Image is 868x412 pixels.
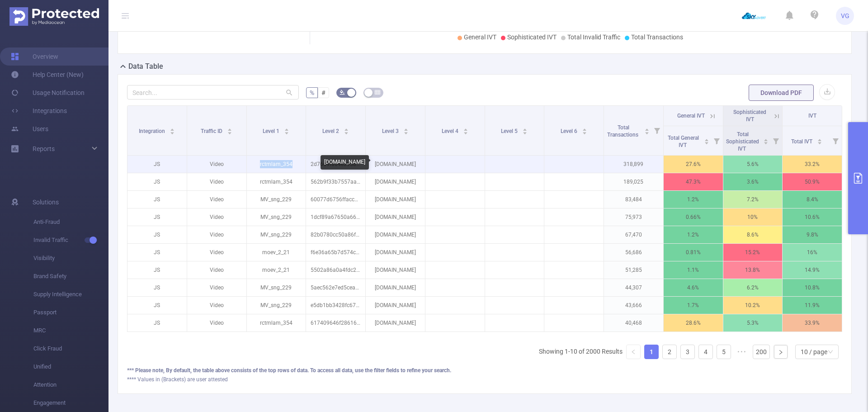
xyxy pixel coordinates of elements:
a: 3 [681,345,694,359]
a: Usage Notification [11,84,85,102]
h2: Data Table [128,61,163,72]
p: 6.2% [723,279,783,296]
li: Next Page [774,345,788,359]
p: 8.4% [783,191,842,208]
i: icon: caret-up [644,127,649,130]
p: 83,484 [604,191,663,208]
p: MV_sng_229 [247,191,306,208]
p: Video [187,279,246,296]
p: MV_sng_229 [247,297,306,314]
span: Unified [33,358,108,376]
span: General IVT [677,113,705,119]
p: [DOMAIN_NAME] [366,156,425,173]
span: Level 2 [322,128,340,134]
li: 200 [753,345,770,359]
p: 9.8% [783,226,842,243]
p: 1dcf89a67650a66a6dc6711334f54dc0 [306,208,365,226]
i: icon: caret-down [817,141,822,143]
a: Help Center (New) [11,66,84,84]
span: Reports [33,145,55,152]
p: [DOMAIN_NAME] [366,297,425,314]
div: *** Please note, By default, the table above consists of the top rows of data. To access all data... [127,366,842,374]
p: Video [187,156,246,173]
div: Sort [344,127,349,133]
p: 1.1% [664,261,723,279]
i: icon: caret-down [704,141,709,143]
span: Traffic ID [201,128,224,134]
div: [DOMAIN_NAME] [321,155,369,170]
p: JS [127,244,187,261]
p: [DOMAIN_NAME] [366,173,425,190]
p: moev_2_21 [247,244,306,261]
a: 200 [753,345,769,359]
p: Video [187,208,246,226]
p: Video [187,173,246,190]
p: 10.2% [723,297,783,314]
p: 1.2% [664,191,723,208]
span: Sophisticated IVT [507,33,557,41]
span: Level 5 [501,128,519,134]
p: 318,899 [604,156,663,173]
div: Sort [403,127,409,133]
p: 14.9% [783,261,842,279]
i: icon: caret-down [764,141,769,143]
span: Anti-Fraud [33,213,108,231]
i: Filter menu [829,126,842,155]
span: Total Transactions [631,33,683,41]
p: 4.6% [664,279,723,296]
i: icon: caret-down [344,131,349,133]
li: Previous Page [626,345,641,359]
p: JS [127,297,187,314]
p: 27.6% [664,156,723,173]
span: # [321,89,325,96]
p: JS [127,261,187,279]
p: 0.81% [664,244,723,261]
p: 617409646f286165ed0af17963f0e155 [306,314,365,331]
div: Sort [227,127,232,133]
span: ••• [735,345,749,359]
p: f6e36a65b7d574c76be41a941f84875e [306,244,365,261]
p: 10.8% [783,279,842,296]
p: MV_sng_229 [247,226,306,243]
p: 5aec562e7ed5cea18795d81a469b6852 [306,279,365,296]
div: Sort [704,137,709,143]
div: Sort [763,137,769,143]
p: 75,973 [604,208,663,226]
div: Sort [284,127,289,133]
p: 1.2% [664,226,723,243]
i: icon: right [778,350,783,355]
span: Invalid Traffic [33,231,108,249]
i: icon: caret-up [344,127,349,130]
p: 10.6% [783,208,842,226]
p: [DOMAIN_NAME] [366,314,425,331]
span: Level 4 [442,128,460,134]
i: icon: caret-down [644,131,649,133]
p: rctmlam_354 [247,173,306,190]
p: moev_2_21 [247,261,306,279]
span: Brand Safety [33,267,108,285]
p: Video [187,244,246,261]
a: Integrations [11,102,67,120]
p: 15.2% [723,244,783,261]
i: icon: caret-down [227,131,232,133]
img: Protected Media [9,7,99,26]
span: Click Fraud [33,340,108,358]
p: [DOMAIN_NAME] [366,279,425,296]
span: Level 1 [263,128,281,134]
i: icon: caret-up [523,127,528,130]
span: VG [841,7,849,25]
a: 2 [663,345,676,359]
i: Filter menu [651,106,663,155]
span: Passport [33,303,108,322]
i: icon: table [375,90,380,95]
p: 5502a86a0a4fdc278c2e7fd988712ec2 [306,261,365,279]
p: 33.2% [783,156,842,173]
p: JS [127,208,187,226]
span: Visibility [33,249,108,267]
p: JS [127,191,187,208]
div: Sort [644,127,650,133]
i: icon: caret-down [284,131,289,133]
span: Total General IVT [668,135,699,148]
p: 0.66% [664,208,723,226]
p: Video [187,261,246,279]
